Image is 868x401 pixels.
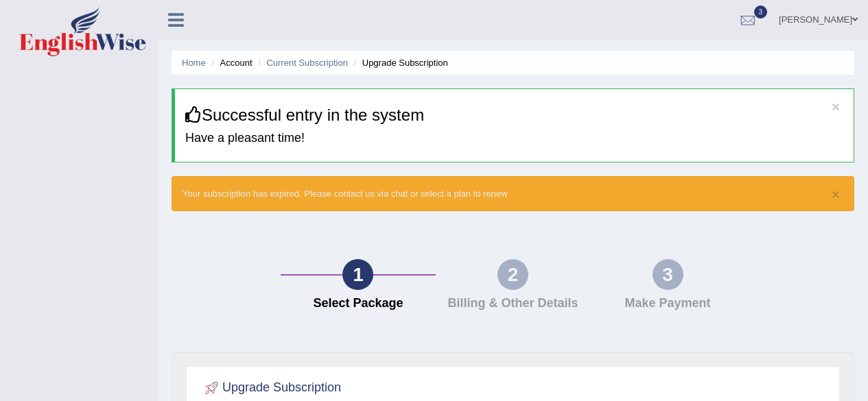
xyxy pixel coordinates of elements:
[653,259,683,290] div: 3
[497,259,528,290] div: 2
[342,259,373,290] div: 1
[185,132,843,145] h4: Have a pleasant time!
[597,297,738,311] h4: Make Payment
[182,58,206,68] a: Home
[185,106,843,124] h3: Successful entry in the system
[351,56,448,69] li: Upgrade Subscription
[754,5,768,19] span: 3
[266,58,348,68] a: Current Subscription
[832,99,840,114] button: ×
[832,187,840,202] button: ×
[208,56,252,69] li: Account
[172,176,854,211] div: Your subscription has expired. Please contact us via chat or select a plan to renew
[202,378,341,398] h2: Upgrade Subscription
[288,297,429,311] h4: Select Package
[443,297,584,311] h4: Billing & Other Details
